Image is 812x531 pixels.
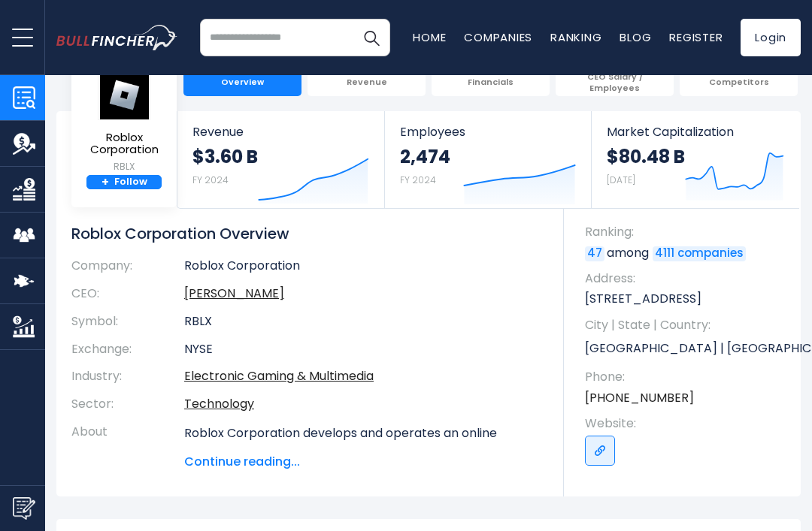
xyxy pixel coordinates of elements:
[464,29,532,45] a: Companies
[192,145,258,168] strong: $3.60 B
[71,336,184,364] th: Exchange:
[585,291,786,307] p: [STREET_ADDRESS]
[669,29,723,45] a: Register
[385,111,592,208] a: Employees 2,474 FY 2024
[80,160,168,173] small: RBLX
[192,173,229,186] small: FY 2024
[101,176,109,189] strong: +
[709,77,769,87] span: Competitors
[56,25,200,50] a: Go to homepage
[585,390,694,406] a: [PHONE_NUMBER]
[585,369,786,385] span: Phone:
[79,69,169,175] a: Roblox Corporation RBLX
[86,175,162,190] a: +Follow
[585,436,615,466] a: Go to link
[184,308,541,336] td: RBLX
[585,224,786,240] span: Ranking:
[413,29,446,45] a: Home
[71,308,184,336] th: Symbol:
[98,70,150,120] img: RBLX logo
[468,77,514,87] span: Financials
[71,391,184,418] th: Sector:
[80,131,168,156] span: Roblox Corporation
[192,125,369,139] span: Revenue
[607,125,784,139] span: Market Capitalization
[177,111,384,208] a: Revenue $3.60 B FY 2024
[585,317,786,333] span: City | State | Country:
[56,25,177,50] img: bullfincher logo
[71,258,184,280] th: Company:
[400,125,577,139] span: Employees
[184,395,254,412] a: Technology
[741,19,801,56] a: Login
[184,453,541,471] span: Continue reading...
[184,336,541,364] td: NYSE
[184,285,284,302] a: ceo
[221,77,264,87] span: Overview
[653,246,746,261] a: 4111 companies
[400,145,450,168] strong: 2,474
[71,280,184,308] th: CEO:
[184,258,541,280] td: Roblox Corporation
[71,224,541,243] h1: Roblox Corporation Overview
[585,270,786,287] span: Address:
[184,367,374,385] a: Electronic Gaming & Multimedia
[592,111,799,208] a: Market Capitalization $80.48 B [DATE]
[585,337,786,360] p: [GEOGRAPHIC_DATA] | [GEOGRAPHIC_DATA] | US
[585,245,786,261] p: among
[607,145,685,168] strong: $80.48 B
[585,415,786,432] span: Website:
[563,71,666,93] span: CEO Salary / Employees
[585,246,604,261] a: 47
[71,363,184,391] th: Industry:
[347,77,387,87] span: Revenue
[400,173,436,186] small: FY 2024
[71,418,184,471] th: About
[353,19,390,56] button: Search
[607,173,635,186] small: [DATE]
[550,29,601,45] a: Ranking
[620,29,651,45] a: Blog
